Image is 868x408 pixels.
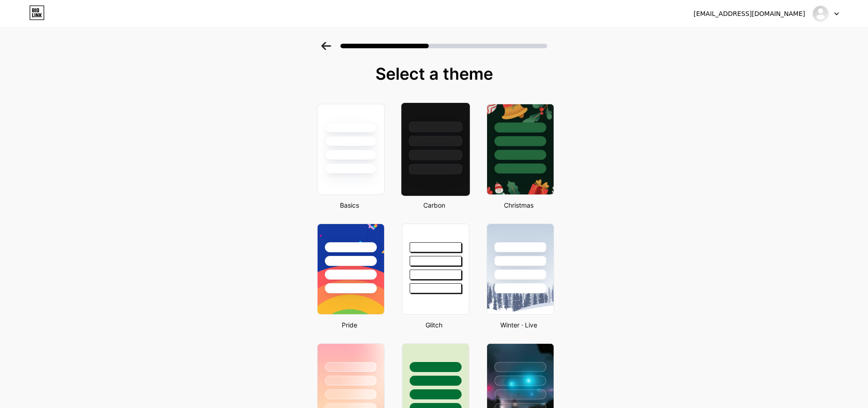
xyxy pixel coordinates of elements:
div: Basics [314,200,385,210]
div: Pride [314,320,385,330]
div: Carbon [399,200,469,210]
div: [EMAIL_ADDRESS][DOMAIN_NAME] [693,9,805,19]
div: Glitch [399,320,469,330]
div: Christmas [484,200,554,210]
div: Winter · Live [484,320,554,330]
img: Cristopher Sanchez [812,5,829,22]
div: Select a theme [313,65,555,83]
